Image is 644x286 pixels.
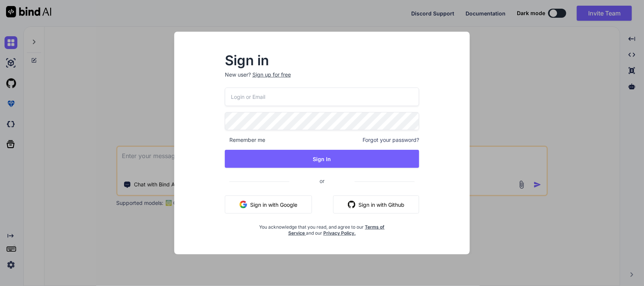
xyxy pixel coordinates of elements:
input: Login or Email [225,88,420,106]
button: Sign in with Google [225,195,312,214]
div: Sign up for free [252,71,291,78]
span: Remember me [225,136,265,144]
button: Sign in with Github [333,195,419,214]
div: You acknowledge that you read, and agree to our and our [257,220,387,236]
span: Forgot your password? [363,136,419,144]
p: New user? [225,71,420,88]
h2: Sign in [225,54,420,66]
span: or [289,172,355,190]
button: Sign In [225,150,420,168]
a: Terms of Service [288,224,385,236]
img: github [348,201,355,208]
img: google [240,201,247,208]
a: Privacy Policy. [323,230,356,236]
